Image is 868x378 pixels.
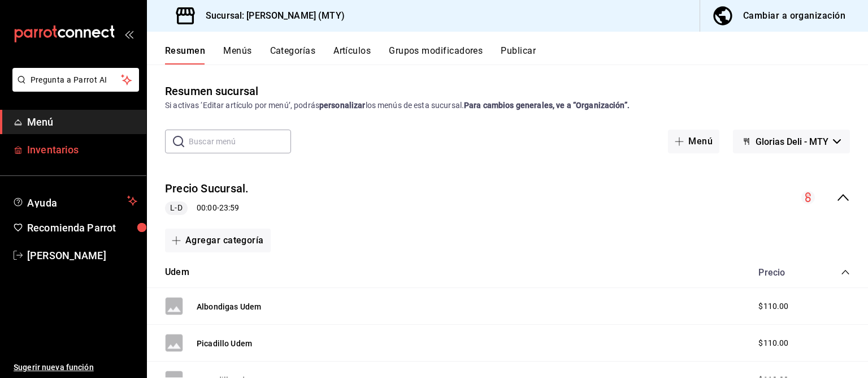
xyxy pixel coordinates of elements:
[668,130,719,153] button: Menú
[166,202,186,214] span: L-D
[756,136,828,147] span: Glorias Deli - MTY
[165,45,868,65] div: navigation tabs
[197,301,261,312] button: Albondigas Udem
[31,74,121,86] span: Pregunta a Parrot AI
[165,201,249,215] div: 00:00 - 23:59
[389,45,483,65] button: Grupos modificadores
[165,100,850,111] div: Si activas ‘Editar artículo por menú’, podrás los menús de esta sucursal.
[223,45,251,65] button: Menús
[165,229,271,252] button: Agregar categoría
[27,142,137,157] span: Inventarios
[165,83,258,100] div: Resumen sucursal
[165,266,189,279] button: Udem
[501,45,536,65] button: Publicar
[27,194,123,208] span: Ayuda
[27,220,137,235] span: Recomienda Parrot
[8,82,139,94] a: Pregunta a Parrot AI
[165,181,249,197] button: Precio Sucursal.
[841,268,850,277] button: collapse-category-row
[197,9,345,23] h3: Sucursal: [PERSON_NAME] (MTY)
[12,68,139,92] button: Pregunta a Parrot AI
[27,248,137,263] span: [PERSON_NAME]
[14,362,137,373] span: Sugerir nueva función
[333,45,371,65] button: Artículos
[189,130,291,153] input: Buscar menú
[747,267,819,278] div: Precio
[197,338,252,349] button: Picadillo Udem
[319,101,366,110] strong: personalizar
[464,101,630,110] strong: Para cambios generales, ve a “Organización”.
[27,114,137,130] span: Menú
[147,171,868,224] div: collapse-menu-row
[124,29,133,38] button: open_drawer_menu
[733,130,850,153] button: Glorias Deli - MTY
[165,45,205,65] button: Resumen
[270,45,316,65] button: Categorías
[758,300,788,312] span: $110.00
[743,8,845,24] div: Cambiar a organización
[758,337,788,349] span: $110.00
